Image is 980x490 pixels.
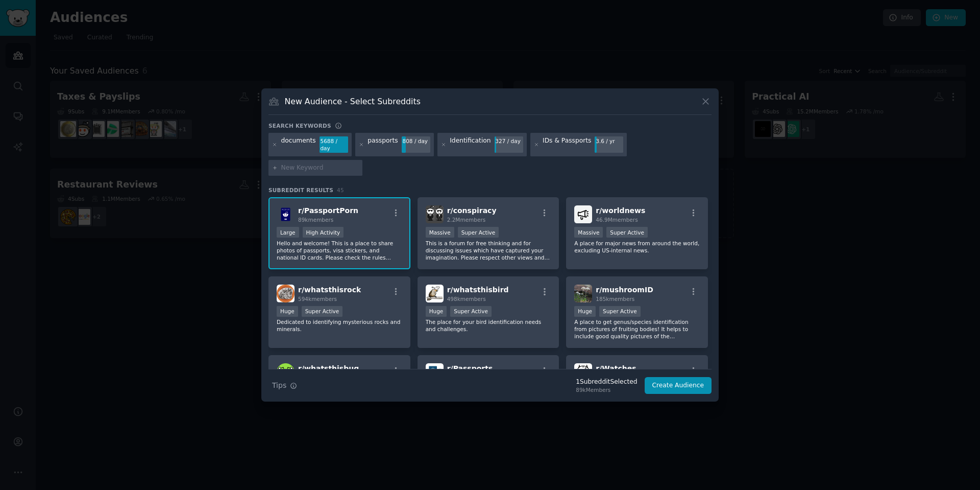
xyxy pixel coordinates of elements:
div: 327 / day [495,136,523,146]
div: Super Active [606,227,648,238]
span: 498k members [447,296,486,302]
img: PassportPorn [277,205,295,223]
div: High Activity [303,227,344,238]
p: A place for major news from around the world, excluding US-internal news. [574,240,700,254]
img: conspiracy [426,205,444,223]
img: whatsthisrock [277,285,295,302]
div: Large [277,227,299,238]
p: Dedicated to identifying mysterious rocks and minerals. [277,318,402,333]
button: Create Audience [645,377,712,394]
div: Massive [426,227,454,238]
div: Super Active [450,306,492,317]
div: Identification [450,136,491,153]
div: 5688 / day [320,136,348,153]
div: IDs & Passports [543,136,591,153]
div: Super Active [302,306,343,317]
img: Passports [426,363,444,381]
h3: New Audience - Select Subreddits [285,96,421,107]
span: 45 [337,187,344,193]
div: passports [367,136,398,153]
span: r/ Watches [596,364,636,372]
span: r/ whatsthisbird [447,286,509,294]
span: r/ whatsthisbug [298,364,359,372]
span: 89k members [298,217,333,223]
p: Hello and welcome! This is a place to share photos of passports, visa stickers, and national ID c... [277,240,402,261]
img: worldnews [574,205,592,223]
span: 46.9M members [596,217,638,223]
input: New Keyword [281,164,359,173]
img: whatsthisbug [277,363,295,381]
span: r/ Passports [447,364,493,372]
h3: Search keywords [268,122,331,129]
span: 2.2M members [447,217,486,223]
img: whatsthisbird [426,285,444,302]
div: Massive [574,227,603,238]
p: The place for your bird identification needs and challenges. [426,318,551,333]
div: Huge [426,306,447,317]
button: Tips [268,377,301,394]
span: 594k members [298,296,337,302]
img: Watches [574,363,592,381]
span: 185k members [596,296,634,302]
div: 1 Subreddit Selected [576,378,637,387]
div: 3.6 / yr [595,136,623,146]
div: 89k Members [576,386,637,393]
div: documents [281,136,316,153]
span: r/ whatsthisrock [298,286,361,294]
div: Super Active [599,306,641,317]
span: r/ mushroomID [596,286,653,294]
div: Huge [277,306,298,317]
div: Huge [574,306,596,317]
p: This is a forum for free thinking and for discussing issues which have captured your imagination.... [426,240,551,261]
span: Tips [272,380,286,391]
span: r/ worldnews [596,206,645,215]
span: r/ PassportPorn [298,206,358,215]
p: A place to get genus/species identification from pictures of fruiting bodies! It helps to include... [574,318,700,340]
div: 808 / day [402,136,430,146]
span: r/ conspiracy [447,206,497,215]
img: mushroomID [574,285,592,302]
div: Super Active [458,227,499,238]
span: Subreddit Results [268,186,333,194]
